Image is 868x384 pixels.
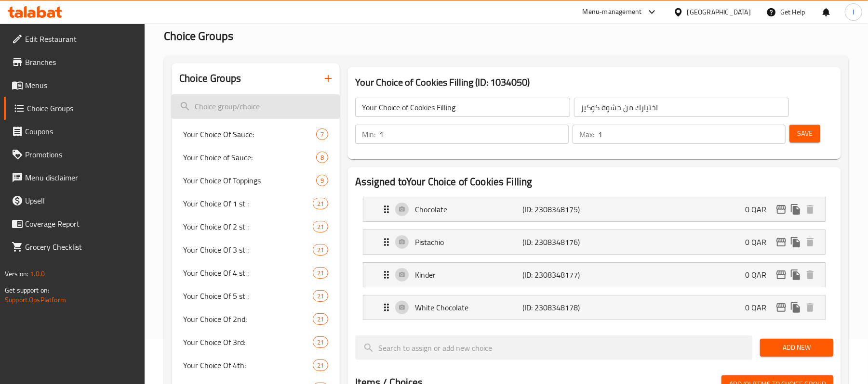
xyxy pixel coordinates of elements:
button: edit [774,300,788,315]
p: Max: [579,128,594,140]
button: duplicate [788,202,803,217]
span: Your Choice Of Toppings [183,175,316,186]
span: Your Choice Of 3rd: [183,336,313,348]
button: duplicate [788,268,803,282]
p: 0 QAR [745,269,774,281]
a: Promotions [4,143,145,166]
span: 21 [313,245,328,255]
span: 21 [313,222,328,231]
button: edit [774,235,788,249]
div: Your Choice Of 2 st :21 [172,215,340,238]
p: Pistachio [415,236,522,248]
h2: Choice Groups [179,71,241,86]
div: Your Choice Of 4th:21 [172,354,340,377]
span: Edit Restaurant [25,33,137,45]
span: Choice Groups [164,25,233,47]
button: delete [803,202,817,217]
span: 7 [317,130,328,139]
div: Choices [313,198,328,209]
p: 0 QAR [745,204,774,215]
span: 21 [313,361,328,370]
p: (ID: 2308348176) [523,236,595,248]
div: Your Choice Of 5 st :21 [172,284,340,307]
a: Menus [4,74,145,97]
p: Chocolate [415,204,522,215]
span: Your Choice Of 3 st : [183,244,313,256]
div: Choices [316,128,328,140]
button: Save [789,125,820,142]
div: Your Choice Of Toppings9 [172,169,340,192]
button: delete [803,300,817,315]
div: Expand [363,197,825,221]
button: delete [803,268,817,282]
p: White Chocolate [415,302,522,313]
div: Your Choice Of 2nd:21 [172,307,340,331]
span: Your Choice Of Sauce: [183,128,316,140]
span: Your Choice Of 5 st : [183,290,313,302]
p: (ID: 2308348177) [523,269,595,281]
div: Your Choice Of 3rd:21 [172,331,340,354]
div: Your Choice Of 4 st :21 [172,261,340,284]
button: duplicate [788,300,803,315]
span: 21 [313,292,328,301]
a: Choice Groups [4,97,145,120]
a: Upsell [4,189,145,212]
span: 21 [313,338,328,347]
div: Your Choice Of 1 st :21 [172,192,340,215]
span: Save [797,128,813,140]
span: Promotions [25,149,137,160]
span: Your Choice Of 1 st : [183,198,313,209]
span: Get support on: [5,284,49,296]
div: Expand [363,263,825,287]
button: edit [774,268,788,282]
div: Choices [316,175,328,186]
li: Expand [355,193,833,226]
p: Kinder [415,269,522,281]
a: Coverage Report [4,212,145,235]
span: Version: [5,268,28,280]
span: Grocery Checklist [25,241,137,253]
div: Your Choice Of Sauce:7 [172,123,340,146]
a: Menu disclaimer [4,166,145,189]
div: Your Choice Of 3 st :21 [172,238,340,261]
button: edit [774,202,788,217]
h2: Assigned to Your Choice of Cookies Filling [355,175,833,189]
button: duplicate [788,235,803,249]
span: Coverage Report [25,218,137,230]
span: Your Choice Of 2 st : [183,221,313,232]
span: Choice Groups [27,102,137,114]
span: Menu disclaimer [25,172,137,183]
p: 0 QAR [745,302,774,313]
button: Add New [760,339,833,357]
a: Coupons [4,120,145,143]
a: Grocery Checklist [4,235,145,258]
span: 21 [313,269,328,278]
span: Menus [25,79,137,91]
a: Edit Restaurant [4,27,145,51]
p: (ID: 2308348175) [523,204,595,215]
span: Branches [25,56,137,68]
span: Add New [768,342,826,354]
li: Expand [355,291,833,324]
span: 21 [313,199,328,208]
a: Branches [4,51,145,74]
span: Your Choice of Sauce: [183,152,316,163]
input: search [172,94,340,119]
div: Your Choice of Sauce:8 [172,146,340,169]
p: 0 QAR [745,236,774,248]
div: Choices [313,221,328,232]
button: delete [803,235,817,249]
div: Choices [313,359,328,371]
span: Your Choice Of 2nd: [183,313,313,325]
li: Expand [355,226,833,258]
span: 8 [317,153,328,162]
span: 1.0.0 [30,268,45,280]
div: Menu-management [583,6,642,18]
span: l [853,7,854,17]
span: Upsell [25,195,137,206]
a: Support.OpsPlatform [5,294,66,306]
span: Your Choice Of 4 st : [183,267,313,279]
input: search [355,335,752,360]
span: 21 [313,315,328,324]
span: 9 [317,176,328,185]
